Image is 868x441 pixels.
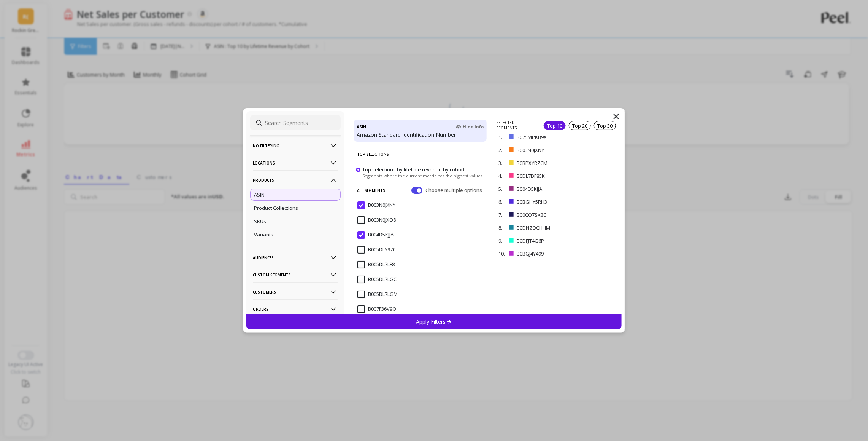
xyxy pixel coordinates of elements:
[594,121,616,130] div: Top 30
[498,185,506,192] p: 5.
[498,160,506,166] p: 3.
[357,216,396,224] span: B003N0JXO8
[517,198,582,205] p: B0BGHY5RH3
[498,237,506,244] p: 9.
[517,250,580,257] p: B0BGJ4Y499
[250,115,341,130] input: Search Segments
[517,134,582,141] p: B075MPKB9X
[517,211,582,218] p: B00CQ7SX2C
[362,166,465,173] span: Top selections by lifetime revenue by cohort
[544,121,566,130] div: Top 10
[517,173,581,179] p: B0DL7DF85K
[517,147,581,153] p: B003N0JXNY
[498,224,506,231] p: 8.
[357,201,395,209] span: B003N0JXNY
[253,170,338,190] p: Products
[253,153,338,173] p: Locations
[425,187,484,194] span: Choose multiple options
[357,131,484,139] p: Amazon Standard Identification Number
[517,160,582,166] p: B0BPXYRZCM
[416,318,452,325] p: Apply Filters
[517,185,579,192] p: B004D5KJJA
[498,250,506,257] p: 10.
[254,218,267,225] p: SKUs
[517,224,584,231] p: B0DNZQCHHM
[357,276,397,283] span: B005DL7LGC
[254,191,265,198] p: ASIN
[253,282,338,302] p: Customers
[253,136,338,155] p: No filtering
[498,147,506,153] p: 2.
[357,261,395,268] span: B005DL7LF8
[357,246,395,254] span: B005DL5970
[254,205,298,211] p: Product Collections
[362,173,484,179] span: Segments where the current metric has the highest values.
[517,237,581,244] p: B0DFJT4G6P
[498,173,506,179] p: 4.
[357,182,385,198] p: All Segments
[498,134,506,141] p: 1.
[357,305,396,313] span: B007F36V9O
[357,146,484,162] p: Top Selections
[357,291,398,298] span: B005DL7LGM
[498,198,506,205] p: 6.
[253,265,338,284] p: Custom Segments
[456,124,484,130] span: Hide Info
[569,121,591,130] div: Top 20
[254,231,274,238] p: Variants
[357,123,367,131] h4: ASIN
[496,120,535,131] p: SELECTED SEGMENTS
[253,248,338,267] p: Audiences
[498,211,506,218] p: 7.
[357,231,394,239] span: B004D5KJJA
[253,299,338,319] p: Orders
